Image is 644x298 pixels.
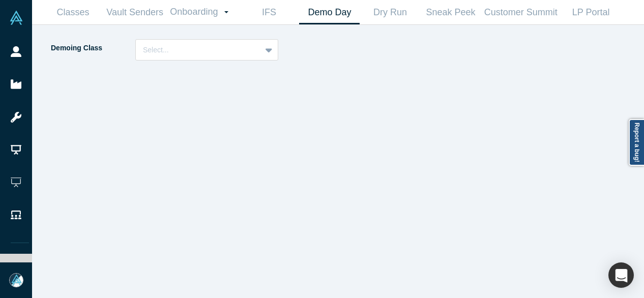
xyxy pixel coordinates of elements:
[481,1,561,24] a: Customer Summit
[299,1,360,24] a: Demo Day
[50,39,135,57] label: Demoing Class
[103,1,166,24] a: Vault Senders
[9,273,23,287] img: Mia Scott's Account
[239,1,299,24] a: IFS
[629,119,644,166] a: Report a bug!
[9,11,23,25] img: Alchemist Vault Logo
[561,1,621,24] a: LP Portal
[420,1,481,24] a: Sneak Peek
[43,1,103,24] a: Classes
[360,1,420,24] a: Dry Run
[166,1,239,24] a: Onboarding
